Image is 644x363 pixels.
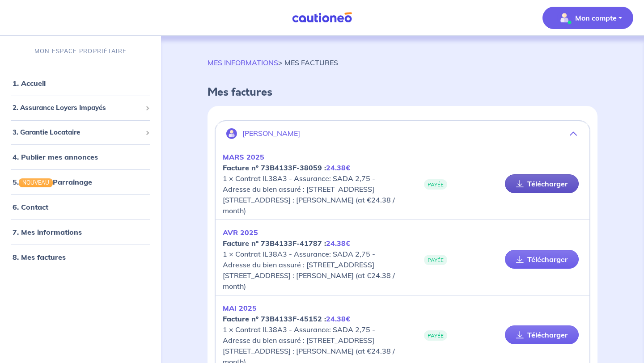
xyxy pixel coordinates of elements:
a: Télécharger [505,325,579,344]
em: 24.38€ [326,163,350,172]
p: 1 × Contrat lL38A3 - Assurance: SADA 2,75 - Adresse du bien assuré : [STREET_ADDRESS] [STREET_ADD... [223,152,402,216]
span: PAYÉE [424,330,447,341]
em: MAI 2025 [223,304,257,312]
p: MON ESPACE PROPRIÉTAIRE [34,47,127,55]
a: 6. Contact [13,203,48,212]
button: illu_account_valid_menu.svgMon compte [542,7,633,29]
div: 5.NOUVEAUParrainage [4,173,157,191]
button: [PERSON_NAME] [216,123,589,144]
strong: Facture nº 73B4133F-38059 : [223,163,350,172]
a: Télécharger [505,174,579,193]
img: illu_account.svg [226,128,237,139]
div: 7. Mes informations [4,224,157,241]
em: MARS 2025 [223,152,264,161]
strong: Facture nº 73B4133F-45152 : [223,314,350,323]
a: 1. Accueil [13,79,46,88]
a: Télécharger [505,250,579,269]
a: 7. Mes informations [13,228,82,237]
span: 2. Assurance Loyers Impayés [13,103,142,113]
img: Cautioneo [288,12,356,23]
div: 2. Assurance Loyers Impayés [4,99,157,117]
div: 8. Mes factures [4,249,157,266]
p: 1 × Contrat lL38A3 - Assurance: SADA 2,75 - Adresse du bien assuré : [STREET_ADDRESS] [STREET_ADD... [223,227,402,291]
div: 3. Garantie Locataire [4,124,157,141]
span: PAYÉE [424,179,447,190]
img: illu_account_valid_menu.svg [557,11,572,25]
em: 24.38€ [326,239,350,248]
p: [PERSON_NAME] [242,129,300,138]
a: 4. Publier mes annonces [13,152,98,161]
a: 5.NOUVEAUParrainage [13,177,92,186]
span: 3. Garantie Locataire [13,127,142,138]
em: AVR 2025 [223,228,258,237]
h4: Mes factures [208,86,597,99]
div: 6. Contact [4,198,157,216]
a: MES INFORMATIONS [208,58,278,67]
a: 8. Mes factures [13,253,66,262]
div: 1. Accueil [4,74,157,92]
strong: Facture nº 73B4133F-41787 : [223,239,350,248]
div: 4. Publier mes annonces [4,148,157,166]
p: Mon compte [575,13,617,23]
em: 24.38€ [326,314,350,323]
span: PAYÉE [424,255,447,265]
p: > MES FACTURES [208,57,338,68]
